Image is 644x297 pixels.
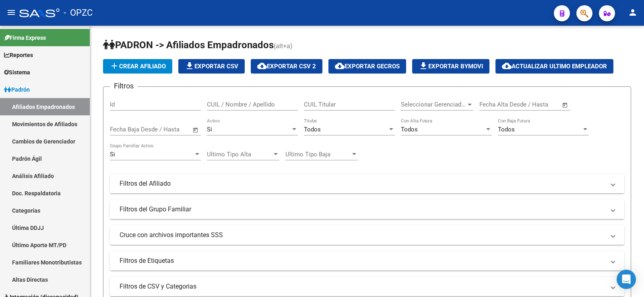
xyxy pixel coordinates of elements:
button: Exportar CSV 2 [251,59,322,74]
mat-icon: cloud_download [257,61,267,71]
mat-panel-title: Filtros del Grupo Familiar [120,205,605,214]
span: Seleccionar Gerenciador [401,101,466,108]
span: Si [110,151,115,158]
span: - OPZC [64,4,93,22]
span: Crear Afiliado [109,63,166,70]
mat-icon: cloud_download [335,61,345,71]
button: Exportar CSV [178,59,245,74]
span: Reportes [4,51,33,59]
mat-panel-title: Filtros de CSV y Categorias [120,282,605,291]
mat-icon: add [109,61,119,71]
mat-expansion-panel-header: Filtros del Afiliado [110,174,624,193]
mat-expansion-panel-header: Filtros del Grupo Familiar [110,200,624,219]
span: Sistema [4,68,30,77]
span: Firma Express [4,33,46,42]
button: Exportar GECROS [328,59,406,74]
input: End date [513,101,552,108]
input: Start date [110,126,136,133]
input: Start date [479,101,506,108]
h3: Filtros [110,80,138,92]
button: Actualizar ultimo Empleador [495,59,613,74]
span: Exportar CSV 2 [257,63,316,70]
mat-icon: person [628,8,638,17]
span: (alt+a) [274,42,293,50]
mat-expansion-panel-header: Filtros de Etiquetas [110,251,624,270]
span: Exportar GECROS [335,63,400,70]
button: Open calendar [561,100,570,110]
mat-panel-title: Filtros de Etiquetas [120,256,605,265]
mat-icon: file_download [185,61,194,71]
button: Open calendar [191,125,200,135]
div: Open Intercom Messenger [617,270,636,289]
span: Ultimo Tipo Alta [207,151,272,158]
mat-expansion-panel-header: Filtros de CSV y Categorias [110,277,624,296]
mat-panel-title: Filtros del Afiliado [120,179,605,188]
mat-icon: cloud_download [502,61,512,71]
span: Exportar Bymovi [419,63,483,70]
input: End date [143,126,182,133]
mat-icon: file_download [419,61,428,71]
button: Exportar Bymovi [412,59,489,74]
button: Crear Afiliado [103,59,172,74]
span: Ultimo Tipo Baja [285,151,351,158]
span: Todos [304,126,321,133]
mat-icon: menu [6,8,16,17]
span: PADRON -> Afiliados Empadronados [103,39,274,51]
mat-panel-title: Cruce con archivos importantes SSS [120,231,605,240]
span: Exportar CSV [185,63,238,70]
span: Todos [498,126,515,133]
span: Actualizar ultimo Empleador [502,63,607,70]
span: Padrón [4,85,30,94]
span: Si [207,126,212,133]
mat-expansion-panel-header: Cruce con archivos importantes SSS [110,225,624,245]
span: Todos [401,126,418,133]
